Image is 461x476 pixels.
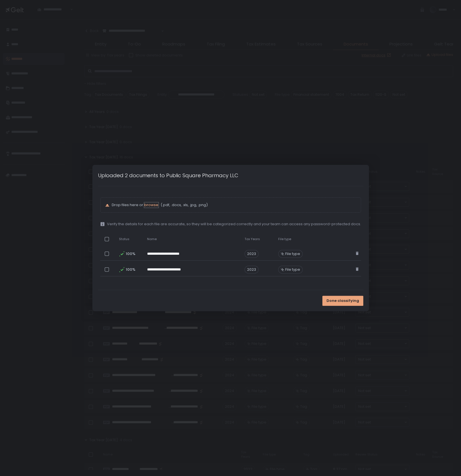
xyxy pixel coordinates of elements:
span: File type [278,237,291,241]
span: Status [119,237,129,241]
span: Verify the details for each file are accurate, so they will be categorized correctly and your tea... [107,222,361,227]
span: (.pdf, .docx, .xls, .jpg, .png) [159,202,208,208]
button: browse [144,202,158,208]
span: File type [285,251,300,256]
span: 100% [126,251,135,256]
p: Drop files here or [112,202,356,208]
span: Name [147,237,157,241]
h1: Uploaded 2 documents to Public Square Pharmacy LLC [98,172,238,179]
span: Done classifying [327,298,359,303]
span: Tax Years [245,237,260,241]
span: 100% [126,267,135,272]
span: 2023 [245,250,259,258]
span: 2023 [245,266,259,274]
button: Done classifying [322,296,363,306]
span: File type [285,267,300,272]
